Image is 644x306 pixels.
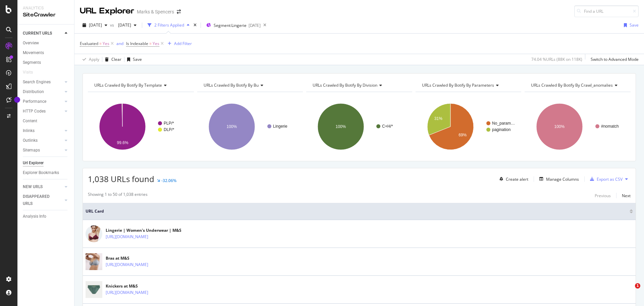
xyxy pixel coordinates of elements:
[86,251,102,273] img: main image
[14,97,20,103] div: Tooltip anchor
[531,56,582,62] div: 74.04 % URLs ( 88K on 118K )
[106,283,177,289] div: Knickers at M&S
[86,225,102,242] img: main image
[249,23,261,28] div: [DATE]
[149,41,152,46] span: =
[23,193,63,207] a: DISAPPEARED URLS
[23,183,63,190] a: NEW URLS
[23,30,52,37] div: CURRENT URLS
[89,22,102,28] span: 2025 Aug. 9th
[23,79,51,86] div: Search Engines
[192,22,198,29] div: times
[80,20,110,31] button: [DATE]
[23,88,44,95] div: Distribution
[23,169,59,176] div: Explorer Bookmarks
[23,127,63,134] a: Inlinks
[421,80,516,91] h4: URLs Crawled By Botify By parameters
[23,137,38,144] div: Outlinks
[226,124,237,129] text: 100%
[126,41,148,46] span: Is Indexable
[531,82,613,88] span: URLs Crawled By Botify By crawl_anomalies
[86,208,628,214] span: URL Card
[497,174,528,184] button: Create alert
[492,121,515,126] text: No_param…
[116,40,123,47] button: and
[311,80,406,91] h4: URLs Crawled By Botify By division
[23,213,69,220] a: Analysis Info
[601,124,619,129] text: #nomatch
[103,39,109,48] span: Yes
[117,140,128,145] text: 99.6%
[86,279,102,301] img: main image
[587,174,623,184] button: Export as CSV
[164,127,174,132] text: DLP/*
[382,124,393,129] text: C+H/*
[94,82,162,88] span: URLs Crawled By Botify By template
[214,23,247,28] span: Segment: Lingerie
[546,176,579,182] div: Manage Columns
[273,124,287,129] text: Lingerie
[23,69,40,76] a: Visits
[434,116,442,121] text: 31%
[492,127,511,132] text: pagination
[116,41,123,46] div: and
[23,79,63,86] a: Search Engines
[93,80,188,91] h4: URLs Crawled By Botify By template
[88,173,154,184] span: 1,038 URLs found
[422,82,494,88] span: URLs Crawled By Botify By parameters
[23,160,69,167] a: Url Explorer
[80,41,98,46] span: Evaluated
[622,193,631,199] div: Next
[133,56,142,62] div: Save
[459,133,467,137] text: 69%
[137,8,174,15] div: Marks & Spencers
[177,9,181,14] div: arrow-right-arrow-left
[115,22,131,28] span: 2024 Jul. 27th
[161,178,176,183] div: -32.06%
[23,137,63,144] a: Outlinks
[106,255,177,261] div: Bras at M&S
[23,160,44,167] div: Url Explorer
[23,98,63,105] a: Performance
[23,147,63,154] a: Sitemaps
[506,176,528,182] div: Create alert
[630,22,639,28] div: Save
[80,54,99,65] button: Apply
[525,97,631,156] svg: A chart.
[306,97,411,156] div: A chart.
[622,191,631,200] button: Next
[23,98,46,105] div: Performance
[595,191,611,200] button: Previous
[106,227,181,233] div: Lingerie | Women's Underwear | M&S
[597,176,623,182] div: Export as CSV
[23,213,46,220] div: Analysis Info
[23,59,41,66] div: Segments
[23,108,46,115] div: HTTP Codes
[23,11,69,19] div: SiteCrawler
[23,40,39,47] div: Overview
[23,127,35,134] div: Inlinks
[23,49,69,56] a: Movements
[554,124,565,129] text: 100%
[23,108,63,115] a: HTTP Codes
[165,40,192,48] button: Add Filter
[23,40,69,47] a: Overview
[23,49,44,56] div: Movements
[197,97,302,156] svg: A chart.
[153,39,159,48] span: Yes
[106,233,148,240] a: [URL][DOMAIN_NAME]
[537,175,579,183] button: Manage Columns
[204,82,259,88] span: URLs Crawled By Botify By bu
[102,54,121,65] button: Clear
[23,69,33,76] div: Visits
[595,193,611,199] div: Previous
[99,41,102,46] span: =
[174,41,192,46] div: Add Filter
[124,54,142,65] button: Save
[88,97,193,156] svg: A chart.
[336,124,346,129] text: 100%
[416,97,522,156] svg: A chart.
